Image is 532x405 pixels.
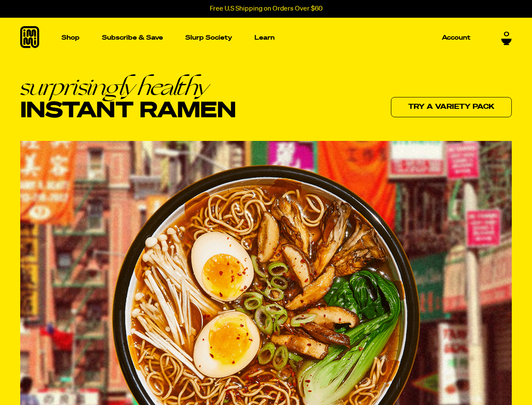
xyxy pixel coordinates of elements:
a: Subscribe & Save [99,31,166,44]
nav: Main navigation [58,18,474,58]
a: Account [438,31,474,44]
h1: Instant Ramen [20,75,236,123]
a: 0 [501,31,512,45]
p: Shop [61,35,80,41]
p: Slurp Society [185,35,232,41]
p: Learn [254,35,275,41]
p: Account [442,35,471,41]
p: Free U.S Shipping on Orders Over $60 [210,5,323,13]
a: Shop [58,18,83,58]
span: 0 [504,31,509,38]
a: Learn [251,18,278,58]
a: Slurp Society [182,31,235,44]
em: surprisingly healthy [20,75,236,99]
p: Subscribe & Save [102,35,163,41]
a: Try a variety pack [391,97,512,117]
